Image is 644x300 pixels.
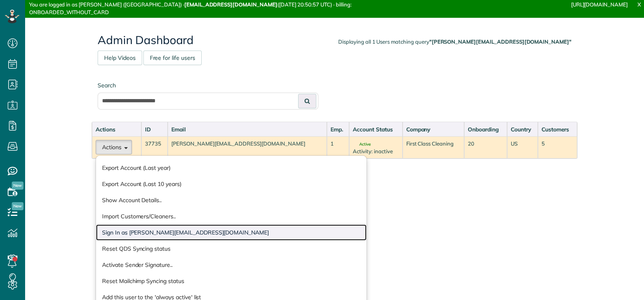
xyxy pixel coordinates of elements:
[538,136,577,158] td: 5
[571,1,628,8] a: [URL][DOMAIN_NAME]
[406,125,461,133] div: Company
[468,125,503,133] div: Onboarding
[96,273,367,289] a: Reset Mailchimp Syncing status
[327,136,349,158] td: 1
[98,34,571,46] h2: Admin Dashboard
[429,38,571,45] strong: "[PERSON_NAME][EMAIL_ADDRESS][DOMAIN_NAME]"
[511,125,534,133] div: Country
[184,1,277,8] strong: [EMAIL_ADDRESS][DOMAIN_NAME]
[96,160,367,176] a: Export Account (Last year)
[96,192,367,208] a: Show Account Details..
[98,81,318,89] label: Search
[353,148,399,155] div: Activity: inactive
[507,136,538,158] td: US
[96,224,367,241] a: Sign In as [PERSON_NAME][EMAIL_ADDRESS][DOMAIN_NAME]
[96,176,367,192] a: Export Account (Last 10 years)
[143,51,202,65] a: Free for life users
[12,202,23,210] span: New
[171,125,323,133] div: Email
[403,136,465,158] td: First Class Cleaning
[98,51,142,65] a: Help Videos
[168,136,327,158] td: [PERSON_NAME][EMAIL_ADDRESS][DOMAIN_NAME]
[331,125,345,133] div: Emp.
[353,142,371,146] span: Active
[464,136,507,158] td: 20
[12,182,23,190] span: New
[353,125,399,133] div: Account Status
[96,257,367,273] a: Activate Sender Signature..
[96,125,138,133] div: Actions
[145,125,164,133] div: ID
[96,140,132,154] button: Actions
[96,208,367,224] a: Import Customers/Cleaners..
[96,241,367,257] a: Reset QDS Syncing status
[542,125,574,133] div: Customers
[141,136,168,158] td: 37735
[338,38,571,46] div: Displaying all 1 Users matching query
